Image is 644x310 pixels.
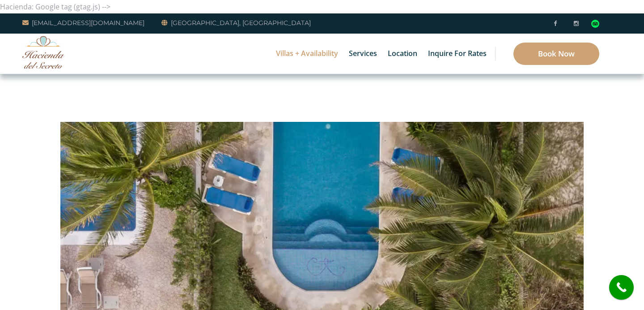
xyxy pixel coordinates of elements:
a: Location [383,34,422,74]
a: [EMAIL_ADDRESS][DOMAIN_NAME] [22,17,144,28]
img: Awesome Logo [22,36,65,69]
a: call [609,275,634,300]
img: Tripadvisor_logomark.svg [591,20,599,28]
a: Services [344,34,381,74]
a: Inquire for Rates [424,34,491,74]
a: Book Now [513,43,599,65]
a: Villas + Availability [271,34,343,74]
div: Read traveler reviews on Tripadvisor [591,20,599,28]
a: [GEOGRAPHIC_DATA], [GEOGRAPHIC_DATA] [161,17,311,28]
i: call [611,277,631,297]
